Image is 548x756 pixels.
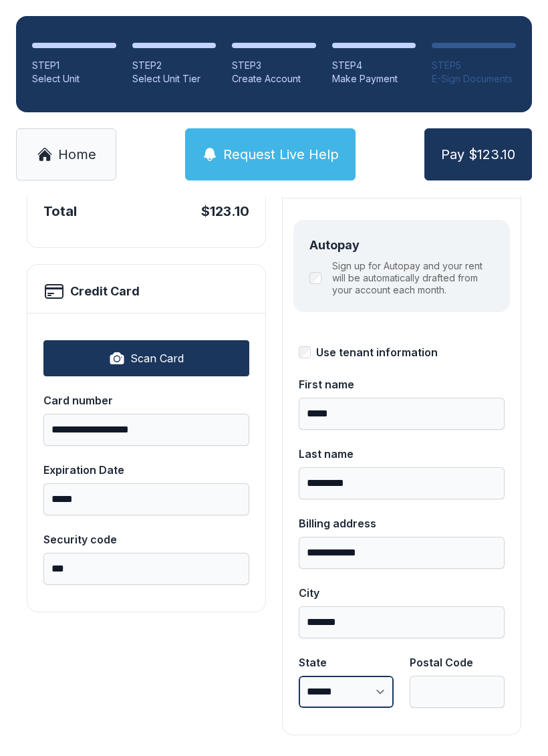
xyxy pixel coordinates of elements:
div: Total [43,202,77,221]
div: Autopay [309,236,494,255]
input: Expiration Date [43,483,249,515]
div: E-Sign Documents [432,72,516,86]
div: STEP 5 [432,59,516,72]
label: Sign up for Autopay and your rent will be automatically drafted from your account each month. [332,260,494,296]
span: Scan Card [130,350,184,366]
div: Expiration Date [43,462,249,478]
div: State [299,654,394,670]
div: STEP 3 [232,59,316,72]
div: Postal Code [410,654,505,670]
div: City [299,585,505,601]
input: Last name [299,467,505,499]
input: Security code [43,553,249,585]
div: Billing address [299,515,505,531]
div: First name [299,376,505,392]
div: Select Unit Tier [132,72,217,86]
h2: Credit Card [70,282,140,301]
span: Home [58,145,96,164]
input: Billing address [299,537,505,569]
div: STEP 4 [332,59,416,72]
div: $123.10 [201,202,249,221]
div: Create Account [232,72,316,86]
div: STEP 2 [132,59,217,72]
input: Card number [43,414,249,446]
div: Make Payment [332,72,416,86]
div: Security code [43,531,249,547]
div: Last name [299,446,505,462]
span: Pay $123.10 [441,145,515,164]
div: STEP 1 [32,59,116,72]
span: Request Live Help [223,145,339,164]
div: Select Unit [32,72,116,86]
select: State [299,676,394,708]
div: Use tenant information [316,344,438,360]
div: Card number [43,392,249,408]
input: First name [299,398,505,430]
input: Postal Code [410,676,505,708]
input: City [299,606,505,638]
